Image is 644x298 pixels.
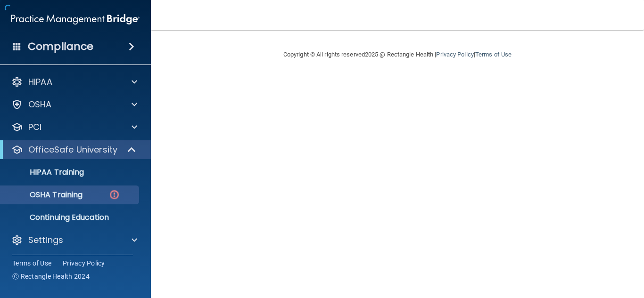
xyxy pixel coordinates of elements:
span: Ⓒ Rectangle Health 2024 [12,272,90,281]
p: HIPAA Training [6,168,84,177]
a: OfficeSafe University [11,144,137,155]
a: Privacy Policy [63,258,105,268]
img: danger-circle.6113f641.png [108,189,120,201]
a: Terms of Use [475,51,512,58]
img: PMB logo [11,10,140,29]
div: Copyright © All rights reserved 2025 @ Rectangle Health | | [225,40,570,70]
p: OfficeSafe University [28,144,117,155]
p: OSHA [28,99,52,110]
a: HIPAA [11,76,137,88]
a: OSHA [11,99,137,110]
p: Continuing Education [6,213,135,222]
p: Settings [28,234,63,246]
p: HIPAA [28,76,52,88]
a: Privacy Policy [436,51,473,58]
a: Settings [11,234,137,246]
h4: Compliance [28,40,93,53]
p: PCI [28,121,41,133]
a: PCI [11,121,137,133]
a: Terms of Use [12,258,51,268]
p: OSHA Training [6,190,83,200]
